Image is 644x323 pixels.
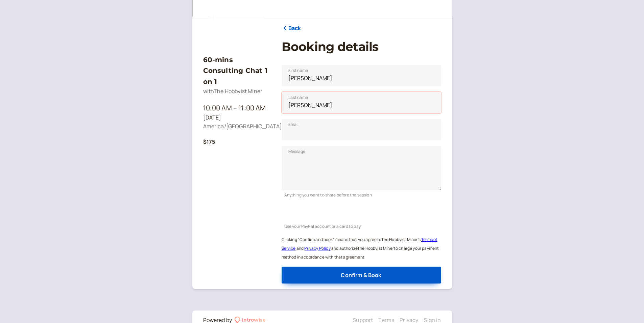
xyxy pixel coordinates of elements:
a: Privacy Policy [304,245,330,251]
span: First name [288,67,308,74]
input: Email [282,119,441,140]
div: [DATE] [203,113,271,122]
input: Last name [282,92,441,113]
div: Anything you want to share before the session [282,190,441,198]
div: Use your PayPal account or a card to pay [282,222,441,230]
iframe: PayPal [282,204,441,219]
input: First name [282,65,441,86]
a: Back [282,24,301,33]
span: Email [288,121,299,128]
button: Confirm & Book [282,267,441,284]
h1: Booking details [282,39,441,54]
b: $175 [203,138,215,145]
textarea: Message [282,146,441,190]
span: Last name [288,94,308,101]
h3: 60-mins Consulting Chat 1 on 1 [203,54,271,87]
span: Confirm & Book [341,271,381,279]
span: with The Hobbyist Miner [203,87,263,95]
div: America/[GEOGRAPHIC_DATA] [203,122,271,131]
small: Clicking "Confirm and book" means that you agree to The Hobbyist Miner ' s and and authorize The ... [282,237,439,260]
div: 10:00 AM – 11:00 AM [203,103,271,113]
span: Message [288,148,306,155]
